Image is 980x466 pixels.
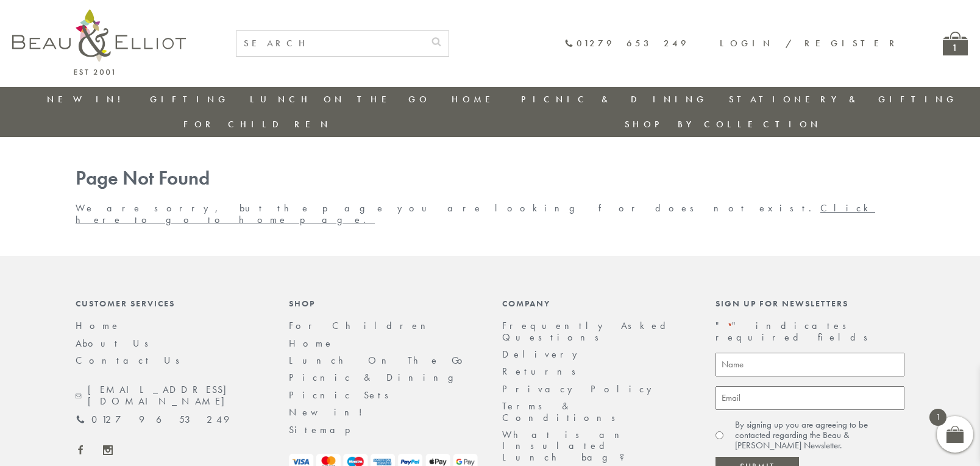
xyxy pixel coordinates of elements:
[183,118,332,130] a: For Children
[729,93,957,105] a: Stationery & Gifting
[76,319,121,332] a: Home
[735,420,904,451] label: By signing up you are agreeing to be contacted regarding the Beau & [PERSON_NAME] Newsletter.
[76,384,265,407] a: [EMAIL_ADDRESS][DOMAIN_NAME]
[521,93,708,105] a: Picnic & Dining
[47,93,129,105] a: New in!
[76,337,157,350] a: About Us
[76,168,904,190] h1: Page Not Found
[502,348,584,361] a: Delivery
[150,93,229,105] a: Gifting
[63,168,917,225] div: We are sorry, but the page you are looking for does not exist.
[502,383,658,395] a: Privacy Policy
[452,93,500,105] a: Home
[289,423,367,436] a: Sitemap
[943,32,968,55] a: 1
[76,414,229,425] a: 01279 653 249
[715,386,904,410] input: Email
[929,409,946,426] span: 1
[289,406,371,418] a: New in!
[289,319,435,332] a: For Children
[502,298,691,308] div: Company
[76,298,265,308] div: Customer Services
[289,354,470,367] a: Lunch On The Go
[502,365,584,378] a: Returns
[625,118,822,130] a: Shop by collection
[12,9,186,75] img: logo
[715,320,904,343] p: " " indicates required fields
[289,298,478,308] div: Shop
[289,371,466,384] a: Picnic & Dining
[715,353,904,376] input: Name
[289,389,397,401] a: Picnic Sets
[289,337,334,350] a: Home
[502,319,673,343] a: Frequently Asked Questions
[715,298,904,308] div: Sign up for newsletters
[250,93,430,105] a: Lunch On The Go
[720,37,900,49] a: Login / Register
[76,354,188,367] a: Contact Us
[76,202,875,225] a: Click here to go to home page.
[236,31,424,56] input: SEARCH
[564,38,689,49] a: 01279 653 249
[502,428,634,464] a: What is an Insulated Lunch bag?
[502,400,623,423] a: Terms & Conditions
